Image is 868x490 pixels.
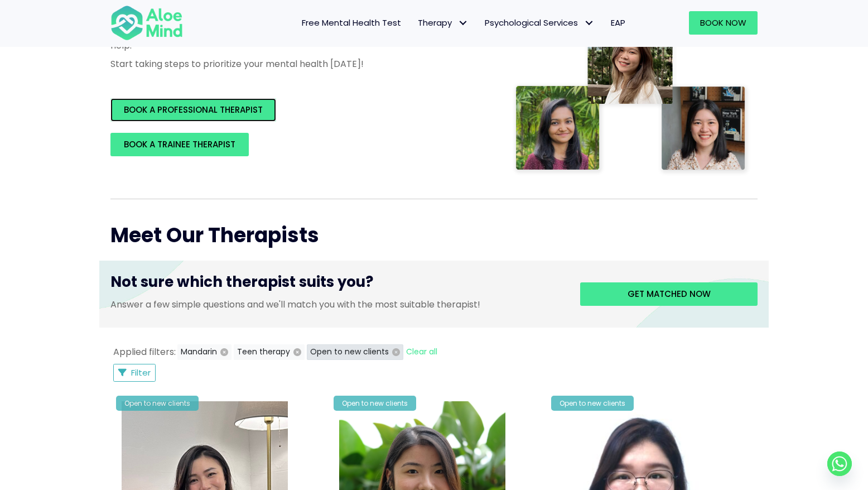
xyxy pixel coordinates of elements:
span: Therapy [418,17,468,28]
span: Free Mental Health Test [302,17,401,28]
span: Therapy: submenu [455,15,471,31]
span: Applied filters: [113,345,176,358]
button: Filter Listings [113,364,156,382]
span: Book Now [700,17,746,28]
div: Open to new clients [334,396,416,411]
img: Aloe mind Logo [110,4,183,41]
span: Psychological Services: submenu [581,15,597,31]
span: Psychological Services [485,17,594,28]
span: Meet Our Therapists [110,221,319,249]
a: Book Now [689,11,758,35]
a: Free Mental Health Test [293,11,409,35]
nav: Menu [197,11,634,35]
h3: Not sure which therapist suits you? [110,272,563,297]
a: BOOK A PROFESSIONAL THERAPIST [110,98,276,122]
span: Get matched now [628,288,711,300]
div: Open to new clients [551,396,634,411]
span: BOOK A TRAINEE THERAPIST [124,138,235,150]
div: Open to new clients [116,396,199,411]
span: EAP [611,17,625,28]
button: Teen therapy [234,344,305,360]
span: BOOK A PROFESSIONAL THERAPIST [124,104,263,116]
a: Whatsapp [827,451,852,476]
p: Start taking steps to prioritize your mental health [DATE]! [110,57,490,70]
a: EAP [602,11,634,35]
button: Open to new clients [307,344,403,360]
p: Answer a few simple questions and we'll match you with the most suitable therapist! [110,298,563,311]
span: Filter [131,367,151,378]
button: Clear all [406,344,438,360]
a: Get matched now [580,282,758,306]
a: TherapyTherapy: submenu [409,11,476,35]
a: BOOK A TRAINEE THERAPIST [110,133,249,156]
button: Mandarin [177,344,232,360]
a: Psychological ServicesPsychological Services: submenu [476,11,602,35]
